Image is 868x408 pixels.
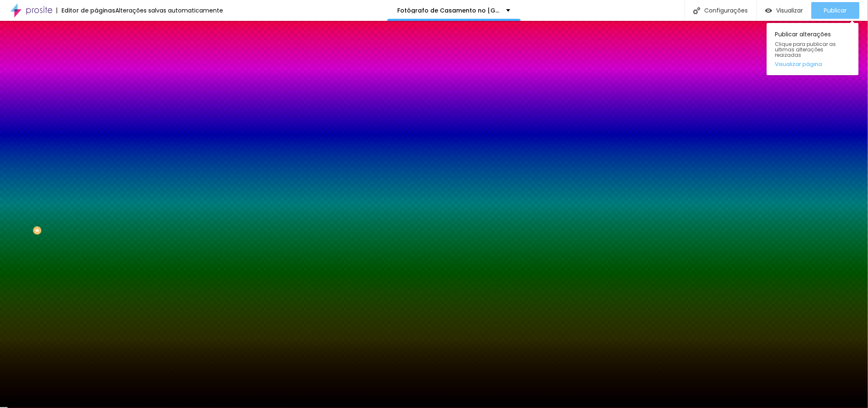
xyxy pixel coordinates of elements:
div: Editor de páginas [56,8,115,13]
a: Visualizar página [775,61,850,67]
img: view-1.svg [765,7,772,14]
div: Alterações salvas automaticamente [115,8,223,13]
p: Fotógrafo de Casamento no [GEOGRAPHIC_DATA] | Fotografia Documental e Emotiva - Destination Wedding [398,8,500,13]
button: Visualizar [757,2,812,19]
img: Icone [693,7,700,14]
span: Publicar [824,7,847,14]
span: Clique para publicar as ultimas alterações reaizadas [775,41,850,58]
div: Publicar alterações [767,23,859,75]
span: Visualizar [777,7,803,14]
button: Publicar [812,2,860,19]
